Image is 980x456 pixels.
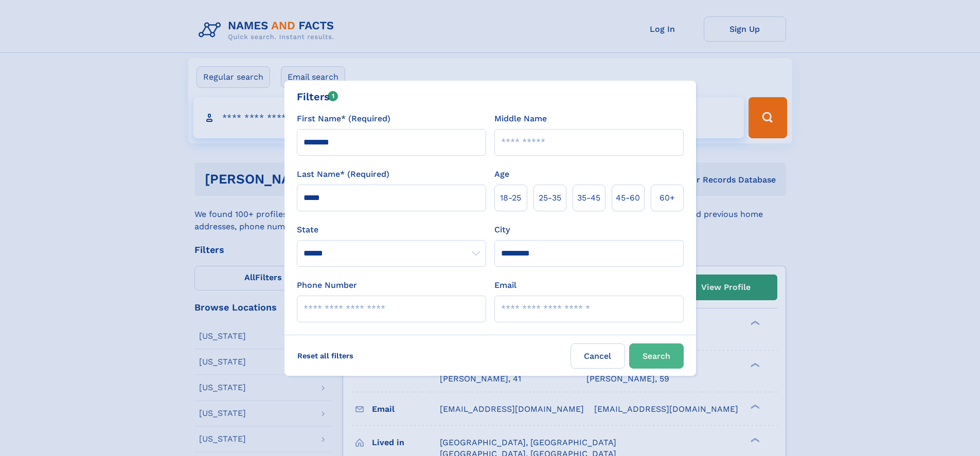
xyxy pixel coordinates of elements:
label: City [494,224,510,236]
label: First Name* (Required) [297,113,390,125]
label: Reset all filters [291,343,360,368]
label: Middle Name [494,113,547,125]
div: Filters [297,89,338,104]
label: Phone Number [297,279,357,291]
label: Last Name* (Required) [297,168,389,180]
span: 60+ [660,192,675,204]
span: 18‑25 [500,192,521,204]
label: Email [494,279,516,291]
button: Search [629,343,684,369]
span: 35‑45 [577,192,600,204]
label: Cancel [571,343,625,369]
span: 45‑60 [616,192,640,204]
label: State [297,224,486,236]
label: Age [494,168,509,180]
span: 25‑35 [539,192,561,204]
